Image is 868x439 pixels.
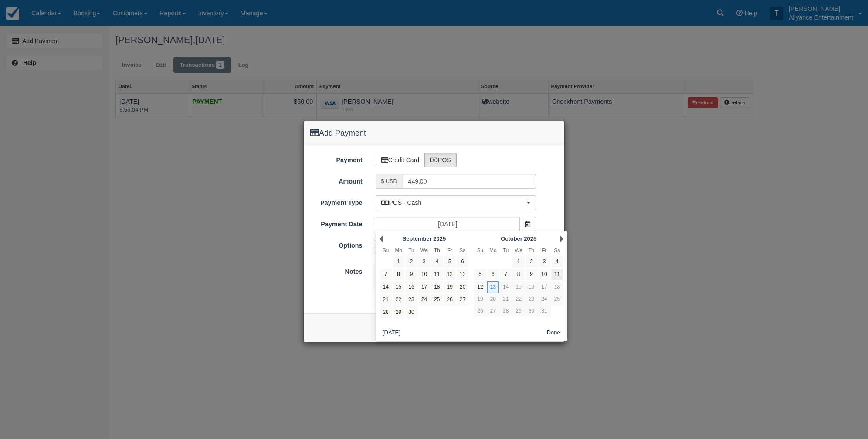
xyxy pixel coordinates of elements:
span: Tuesday [503,247,509,253]
span: 15 [512,281,525,293]
a: 6 [487,269,499,280]
span: 31 [538,305,550,317]
span: Saturday [554,247,560,253]
label: Payment [304,153,369,165]
span: Thursday [529,247,535,253]
a: 11 [431,269,443,280]
a: 20 [457,281,468,293]
a: 3 [418,256,430,268]
a: 8 [512,269,524,280]
span: Thursday [434,247,440,253]
a: 19 [444,281,456,293]
a: 7 [380,269,392,280]
a: 5 [474,269,486,280]
a: 5 [444,256,456,268]
a: 28 [380,306,392,318]
a: 13 [487,281,499,293]
a: 18 [431,281,443,293]
span: 30 [525,305,538,317]
a: 27 [457,294,468,306]
a: 10 [418,269,430,280]
span: 17 [538,281,550,293]
a: 10 [538,269,550,280]
label: Payment Type [304,195,369,208]
span: Wednesday [420,247,428,253]
span: 2025 [433,235,446,242]
label: Credit Card [376,153,425,167]
span: 28 [499,305,512,317]
a: 26 [444,294,456,306]
span: 18 [551,281,563,293]
h4: Add Payment [310,128,558,139]
a: 30 [405,306,417,318]
span: October [501,235,522,242]
a: 25 [431,294,443,306]
span: 25 [551,293,563,305]
a: 23 [405,294,417,306]
span: Friday [542,247,546,253]
span: 16 [525,281,538,293]
button: [DATE] [379,328,403,339]
a: Next [560,235,563,242]
a: 22 [393,294,404,306]
a: 4 [551,256,563,268]
button: POS - Cash [376,195,536,210]
a: 8 [393,269,404,280]
a: 16 [405,281,417,293]
a: 1 [393,256,404,268]
a: 1 [512,256,524,268]
a: 9 [526,269,537,280]
span: September [403,235,432,242]
label: Notes [304,264,369,276]
span: Monday [395,247,402,253]
a: 12 [474,281,486,293]
label: Payment Date [304,217,369,229]
a: 11 [551,269,563,280]
span: Friday [448,247,452,253]
span: 29 [512,305,525,317]
span: Sunday [477,247,483,253]
a: 2 [405,256,417,268]
a: Prev [380,235,383,242]
span: 20 [487,293,499,305]
span: 14 [499,281,512,293]
span: Saturday [460,247,466,253]
span: POS - Cash [381,198,525,207]
span: 21 [499,293,512,305]
span: 26 [474,305,486,317]
a: 2 [526,256,537,268]
a: 6 [457,256,468,268]
a: 17 [418,281,430,293]
a: 12 [444,269,456,280]
a: 9 [405,269,417,280]
a: 13 [457,269,468,280]
a: 15 [393,281,404,293]
label: POS [424,153,457,167]
a: 29 [393,306,404,318]
span: Tuesday [408,247,414,253]
a: 21 [380,294,392,306]
span: Sunday [383,247,389,253]
input: Valid amount required. [403,174,536,189]
a: 14 [380,281,392,293]
span: Wednesday [515,247,522,253]
span: 27 [487,305,499,317]
label: Amount [304,174,369,186]
button: Done [543,328,564,339]
span: 22 [512,293,525,305]
span: 23 [525,293,538,305]
span: 19 [474,293,486,305]
span: 2025 [524,235,536,242]
span: Monday [489,247,496,253]
a: 7 [500,269,512,280]
label: Options [304,238,369,250]
span: 24 [538,293,550,305]
a: 4 [431,256,443,268]
a: 3 [538,256,550,268]
small: $ USD [381,178,397,184]
a: 24 [418,294,430,306]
